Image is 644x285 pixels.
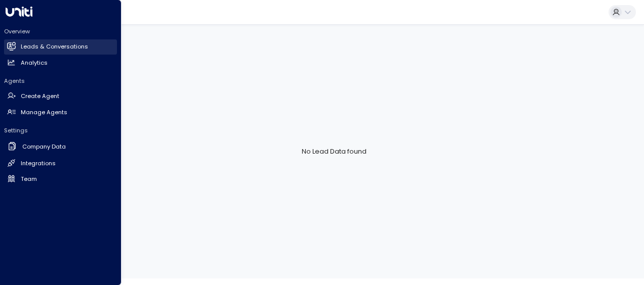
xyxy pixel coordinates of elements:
h2: Overview [4,27,117,35]
h2: Company Data [22,142,66,151]
a: Company Data [4,138,117,155]
h2: Integrations [21,159,56,168]
a: Leads & Conversations [4,39,117,55]
h2: Leads & Conversations [21,42,88,51]
h2: Create Agent [21,92,59,101]
a: Team [4,171,117,186]
h2: Manage Agents [21,108,67,117]
h2: Analytics [21,59,48,67]
h2: Agents [4,77,117,85]
h2: Settings [4,126,117,134]
a: Manage Agents [4,105,117,120]
a: Integrations [4,156,117,171]
a: Analytics [4,55,117,70]
div: No Lead Data found [24,24,644,278]
h2: Team [21,175,37,183]
a: Create Agent [4,89,117,104]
